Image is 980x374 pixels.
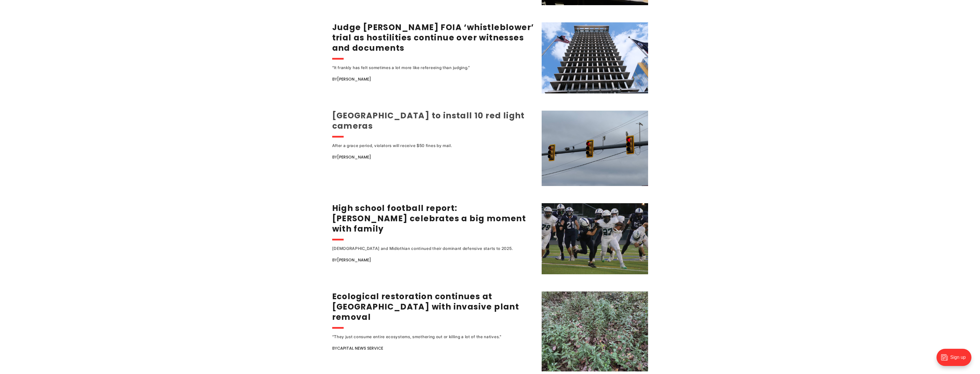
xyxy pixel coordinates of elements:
[337,76,371,82] a: [PERSON_NAME]
[332,245,518,252] div: [DEMOGRAPHIC_DATA] and Midlothian continued their dominant defensive starts to 2025.
[332,142,518,149] div: After a grace period, violators will receive $50 fines by mail.
[542,111,648,186] img: Richmond to install 10 red light cameras
[337,154,371,160] a: [PERSON_NAME]
[332,64,518,71] div: “It frankly has felt sometimes a lot more like refereeing than judging.”
[332,76,534,83] div: By
[542,22,648,93] img: Judge postpones FOIA ‘whistleblower’ trial as hostilities continue over witnesses and documents
[332,22,534,54] a: Judge [PERSON_NAME] FOIA ‘whistleblower’ trial as hostilities continue over witnesses and documents
[337,345,383,351] a: Capital News Service
[332,256,534,263] div: By
[332,291,519,323] a: Ecological restoration continues at [GEOGRAPHIC_DATA] with invasive plant removal
[332,203,526,234] a: High school football report: [PERSON_NAME] celebrates a big moment with family
[332,154,534,160] div: By
[332,345,534,352] div: By
[542,203,648,274] img: High school football report: Atlee's Dewey celebrates a big moment with family
[542,291,648,371] img: Ecological restoration continues at Chapel Island with invasive plant removal
[332,110,525,132] a: [GEOGRAPHIC_DATA] to install 10 red light cameras
[932,346,980,374] iframe: portal-trigger
[332,333,518,340] div: “They just consume entire ecosystems, smothering out or killing a lot of the natives."
[337,257,371,263] a: [PERSON_NAME]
